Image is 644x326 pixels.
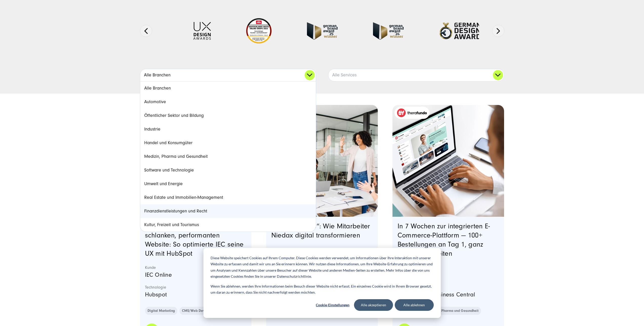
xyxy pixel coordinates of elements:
a: Medizin, Pharma und Gesundheit [424,307,481,315]
a: Kultur, Freizeit und Tourismus [140,218,316,232]
a: Finanzdienstleistungen und Recht [140,204,316,218]
a: Alle Branchen [140,69,316,81]
p: therafundo [398,270,499,280]
a: Digital Marketing [145,307,177,315]
strong: Kunde [145,265,247,270]
p: Wenn Sie ablehnen, werden Ihre Informationen beim Besuch dieser Website nicht erfasst. Ein einzel... [211,283,434,296]
a: Software und Technologie [140,163,316,177]
p: Hubspot [145,290,247,299]
a: CMS/Web Development [179,307,222,315]
strong: Kunde [398,265,499,270]
img: Deutschlands beste Online Shops 2023 - boesner - Kunde - SUNZINET [246,18,272,44]
p: Diese Website speichert Cookies auf Ihrem Computer. Diese Cookies werden verwendet, um Informatio... [211,255,434,280]
a: Alle Branchen [140,81,316,95]
a: Real Estate und Immobilien-Management [140,191,316,204]
img: therafundo_10-2024_logo_2c [397,108,427,117]
button: Cookie-Einstellungen [313,299,352,311]
button: Previous [140,25,152,37]
img: German-Design-Award - fullservice digital agentur SUNZINET [439,22,481,40]
p: Shopware 6, Business Central [398,290,499,299]
a: Industrie [140,122,316,136]
a: Umwelt und Energie [140,177,316,191]
a: Medizin, Pharma und Gesundheit [140,150,316,163]
a: „Future Heroes“: Wie Mitarbeiter Niedax digital transformieren [271,222,370,239]
button: Next [492,25,504,37]
a: Featured image: - Read full post: In 7 Wochen zur integrierten E-Commerce-Plattform | therafundo ... [392,105,504,217]
a: Automotive [140,95,316,109]
strong: Technologie [398,285,499,290]
a: Von über 5.000 Seiten zur schlanken, performanten Website: So optimierte IEC seine UX mit HubSpot [145,222,244,257]
a: Alle Services [328,69,504,81]
img: German Brand Award winner 2025 - Full Service Digital Agentur SUNZINET [307,22,338,40]
img: eine Gruppe von Kollegen in einer modernen Büroumgebung, die einen Erfolg feiern. Ein Mann gibt e... [266,105,378,217]
img: UX-Design-Awards - fullservice digital agentur SUNZINET [193,22,211,40]
strong: Technologie [145,285,247,290]
a: In 7 Wochen zur integrierten E-Commerce-Plattform — 100+ Bestellungen an Tag 1, ganz ohne Ausfall... [398,222,490,257]
button: Alle akzeptieren [354,299,393,311]
a: Handel und Konsumgüter [140,136,316,150]
p: IEC Online [145,270,247,280]
div: Cookie banner [203,248,441,318]
button: Alle ablehnen [395,299,434,311]
img: German-Brand-Award - fullservice digital agentur SUNZINET [373,22,404,40]
strong: Customer [271,247,373,252]
a: Öffentlicher Sektor und Bildung [140,109,316,122]
a: Featured image: eine Gruppe von Kollegen in einer modernen Büroumgebung, die einen Erfolg feiern.... [266,105,378,217]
